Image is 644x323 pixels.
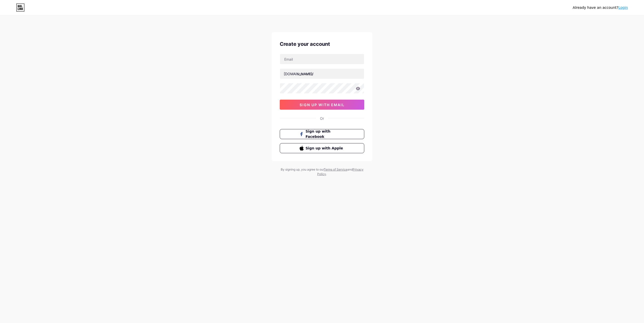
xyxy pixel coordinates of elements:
[300,103,345,107] span: sign up with email
[306,129,345,139] span: Sign up with Facebook
[320,116,324,121] div: Or
[284,71,313,76] div: [DOMAIN_NAME]/
[280,40,364,48] div: Create your account
[280,69,364,79] input: username
[280,54,364,64] input: Email
[279,167,365,176] div: By signing up, you agree to our and .
[280,129,364,139] button: Sign up with Facebook
[618,6,628,10] a: Login
[573,5,628,10] div: Already have an account?
[306,146,345,151] span: Sign up with Apple
[280,100,364,110] button: sign up with email
[280,143,364,153] button: Sign up with Apple
[324,168,347,171] a: Terms of Service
